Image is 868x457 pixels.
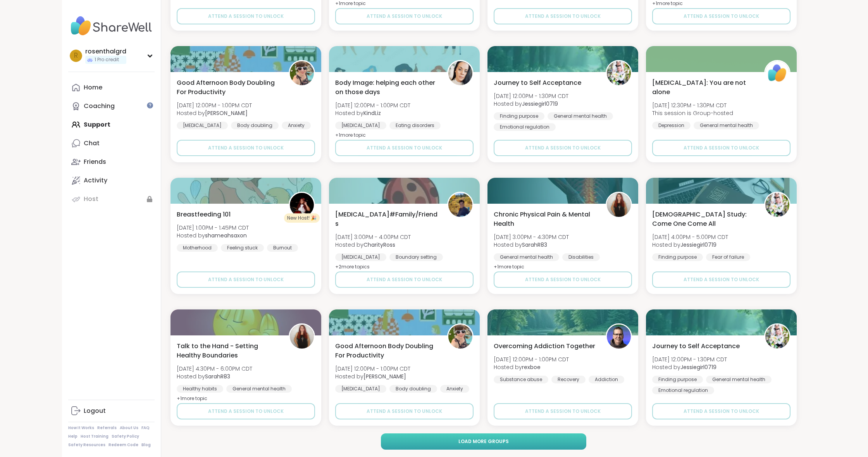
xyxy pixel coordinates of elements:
b: KindLiz [363,109,381,117]
div: General mental health [494,253,559,261]
span: [DATE] 4:30PM - 6:00PM CDT [177,365,252,373]
span: [MEDICAL_DATA]: You are not alone [652,78,756,97]
button: Attend a session to unlock [335,271,474,288]
div: Disabilities [562,253,600,261]
img: SarahR83 [607,193,631,217]
b: SarahR83 [205,373,230,380]
img: ShareWell [765,61,789,85]
span: Attend a session to unlock [525,276,601,283]
a: Host Training [81,434,108,439]
div: Feeling stuck [221,244,264,252]
b: rexboe [522,363,541,371]
span: [DATE] 3:00PM - 4:30PM CDT [494,233,569,241]
span: 1 Pro credit [95,57,119,63]
a: About Us [120,425,138,431]
span: r [74,51,78,61]
b: Jessiegirl0719 [680,363,716,371]
div: Coaching [84,102,115,110]
span: Attend a session to unlock [208,144,284,151]
span: [MEDICAL_DATA]#Family/Friends [335,210,439,228]
span: [DATE] 12:00PM - 1:00PM CDT [494,356,569,363]
span: Attend a session to unlock [367,408,442,415]
span: Attend a session to unlock [367,144,442,151]
span: Attend a session to unlock [208,276,284,283]
a: Safety Policy [112,434,139,439]
a: Coaching [68,97,155,115]
a: Host [68,190,155,208]
b: Jessiegirl0719 [680,241,716,249]
a: Help [68,434,77,439]
div: Eating disorders [389,122,441,129]
img: ShareWell Nav Logo [68,12,155,40]
button: Attend a session to unlock [652,8,790,24]
div: Friends [84,158,106,166]
div: [MEDICAL_DATA] [335,385,386,393]
div: Recovery [551,376,586,383]
div: General mental health [706,376,772,383]
a: Chat [68,134,155,153]
span: Attend a session to unlock [684,13,759,20]
button: Attend a session to unlock [494,271,632,288]
button: Attend a session to unlock [652,140,790,156]
div: Finding purpose [652,376,703,383]
b: Jessiegirl0719 [522,100,558,108]
div: Finding purpose [494,112,544,120]
div: General mental health [548,112,613,120]
b: CharityRoss [363,241,395,249]
span: Hosted by [335,241,411,249]
img: Jessiegirl0719 [607,61,631,85]
button: Attend a session to unlock [177,403,315,419]
img: SarahR83 [290,325,314,349]
button: Attend a session to unlock [494,403,632,419]
img: KindLiz [448,61,472,85]
span: Hosted by [335,109,410,117]
div: Chat [84,139,100,148]
span: [DATE] 3:00PM - 4:00PM CDT [335,233,411,241]
span: [DATE] 12:00PM - 1:00PM CDT [335,365,410,373]
span: Load more groups [458,438,509,445]
div: Substance abuse [494,376,548,383]
span: Good Afternoon Body Doubling For Productivity [335,342,439,360]
span: Hosted by [177,232,249,239]
b: [PERSON_NAME] [363,373,406,380]
div: Anxiety [282,122,311,129]
div: Addiction [589,376,624,383]
span: Hosted by [177,109,252,117]
div: Home [84,83,102,92]
span: Attend a session to unlock [367,13,442,20]
button: Attend a session to unlock [494,8,632,24]
span: Chronic Physical Pain & Mental Health [494,210,597,228]
div: rosenthalgrd [85,47,126,56]
div: Body doubling [231,122,279,129]
div: Depression [652,122,691,129]
div: Emotional regulation [652,387,714,394]
span: Hosted by [652,241,728,249]
span: Attend a session to unlock [684,408,759,415]
div: Healthy habits [177,385,223,393]
span: Attend a session to unlock [208,408,284,415]
span: Body Image: helping each other on those days [335,78,439,97]
span: Talk to the Hand - Setting Healthy Boundaries [177,342,280,360]
button: Attend a session to unlock [177,140,315,156]
button: Attend a session to unlock [335,140,474,156]
span: Attend a session to unlock [525,408,601,415]
span: Attend a session to unlock [684,276,759,283]
div: Motherhood [177,244,218,252]
a: Referrals [97,425,117,431]
button: Attend a session to unlock [177,8,315,24]
button: Attend a session to unlock [652,403,790,419]
img: Jessiegirl0719 [765,325,789,349]
div: Anxiety [440,385,469,393]
span: Attend a session to unlock [684,144,759,151]
a: Blog [141,442,151,448]
span: [DATE] 12:30PM - 1:30PM CDT [652,101,733,109]
div: Body doubling [389,385,437,393]
b: [PERSON_NAME] [205,109,248,117]
span: Journey to Self Acceptance [652,342,740,351]
span: [DATE] 12:00PM - 1:00PM CDT [335,101,410,109]
span: Hosted by [494,241,569,249]
a: Redeem Code [108,442,138,448]
div: New Host! 🎉 [284,213,320,223]
img: Adrienne_QueenOfTheDawn [448,325,472,349]
a: Friends [68,153,155,171]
